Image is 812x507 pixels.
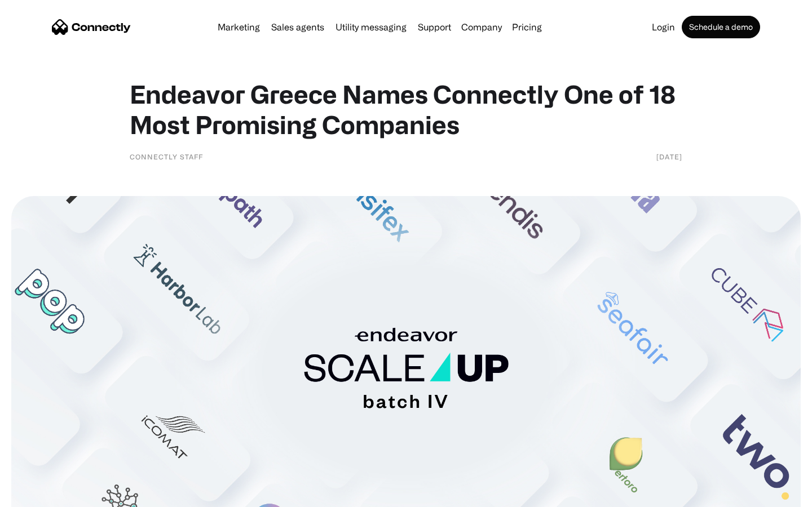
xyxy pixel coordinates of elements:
[647,23,679,32] a: Login
[461,19,502,35] div: Company
[682,16,760,38] a: Schedule a demo
[413,23,456,32] a: Support
[458,19,505,35] div: Company
[130,79,682,140] h1: Endeavor Greece Names Connectly One of 18 Most Promising Companies
[656,151,682,162] div: [DATE]
[331,23,411,32] a: Utility messaging
[11,487,68,503] aside: Language selected: English
[23,487,68,503] ul: Language list
[507,23,546,32] a: Pricing
[130,151,203,162] div: Connectly Staff
[213,23,264,32] a: Marketing
[52,19,131,35] a: home
[267,23,329,32] a: Sales agents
